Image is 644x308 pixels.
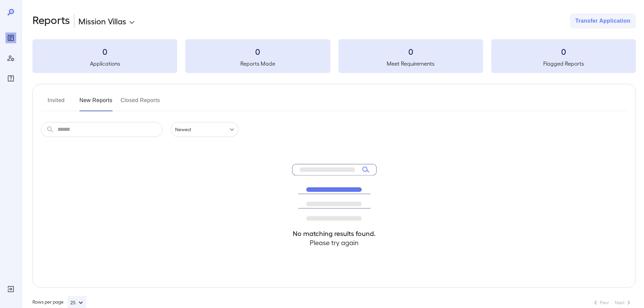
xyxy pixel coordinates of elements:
div: Reports [5,32,16,43]
button: Transfer Application [570,14,636,28]
h2: Reports [32,14,70,28]
div: Manage Users [5,53,16,64]
h3: 0 [32,46,177,57]
h4: No matching results found. [292,229,377,238]
h3: 0 [338,46,483,57]
h3: 0 [185,46,330,57]
h5: Flagged Reports [491,60,636,68]
div: Newest [171,122,238,137]
div: FAQ [5,73,16,84]
nav: pagination navigation [589,297,636,308]
button: Invited [41,95,71,111]
h5: Applications [32,60,177,68]
h4: Please try again [292,238,377,247]
p: Mission Villas [78,16,126,26]
h5: Reports Made [185,60,330,68]
div: Log Out [5,284,16,294]
h3: 0 [491,46,636,57]
button: Closed Reports [121,95,160,111]
h5: Meet Requirements [338,60,483,68]
button: New Reports [79,95,113,111]
summary: 0Applications0Reports Made0Meet Requirements0Flagged Reports [32,39,636,73]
